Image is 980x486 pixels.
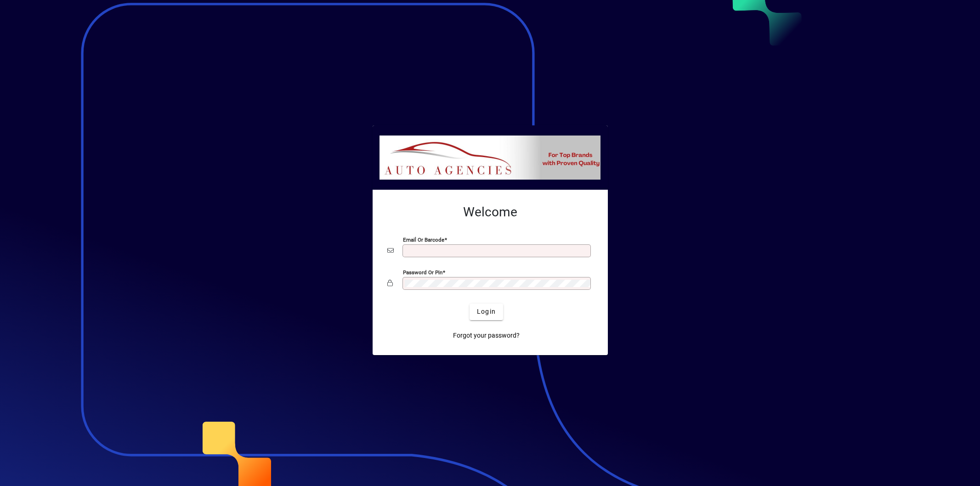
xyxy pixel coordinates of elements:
[403,269,442,275] mat-label: Password or Pin
[449,328,523,344] a: Forgot your password?
[477,307,496,316] span: Login
[453,331,520,340] span: Forgot your password?
[470,304,503,320] button: Login
[403,236,444,243] mat-label: Email or Barcode
[387,204,593,220] h2: Welcome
